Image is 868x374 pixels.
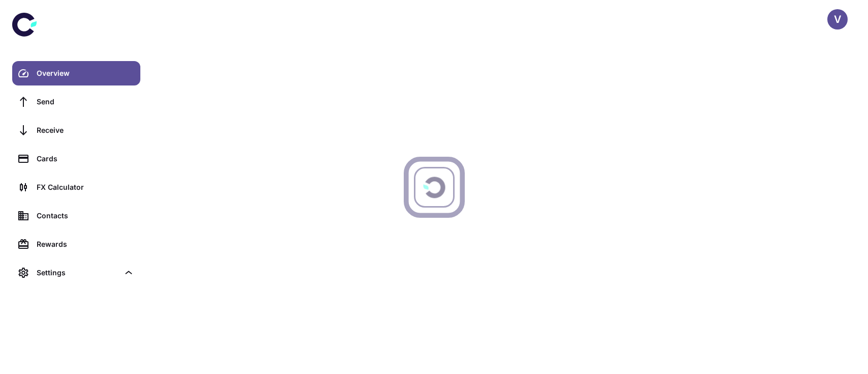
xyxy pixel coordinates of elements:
a: FX Calculator [12,175,140,199]
div: Cards [37,153,134,164]
div: FX Calculator [37,182,134,193]
a: Contacts [12,204,140,228]
div: Send [37,96,134,107]
div: Receive [37,125,134,136]
button: V [827,9,848,30]
a: Receive [12,118,140,142]
div: Rewards [37,239,134,250]
div: Overview [37,68,134,79]
div: Settings [37,267,119,278]
a: Cards [12,147,140,171]
div: Contacts [37,210,134,221]
a: Rewards [12,232,140,256]
a: Overview [12,61,140,85]
a: Send [12,90,140,114]
div: Settings [12,261,140,285]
